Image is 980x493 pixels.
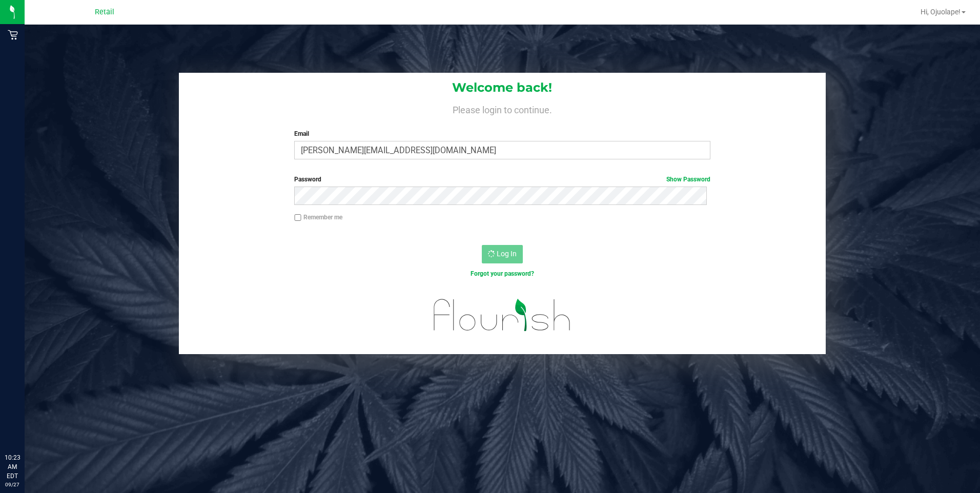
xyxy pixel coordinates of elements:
p: 10:23 AM EDT [5,453,20,481]
h1: Welcome back! [179,81,826,94]
a: Forgot your password? [471,270,534,277]
p: 09/27 [5,481,20,488]
img: flourish_logo.svg [421,289,583,341]
inline-svg: Retail [8,30,18,40]
span: Password [294,176,321,183]
label: Remember me [294,213,342,222]
span: Retail [95,8,114,16]
a: Show Password [666,176,710,183]
label: Email [294,129,710,138]
h4: Please login to continue. [179,102,826,115]
span: Hi, Ojuolape! [921,8,961,16]
button: Log In [482,245,523,263]
span: Log In [497,250,517,258]
input: Remember me [294,214,301,221]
